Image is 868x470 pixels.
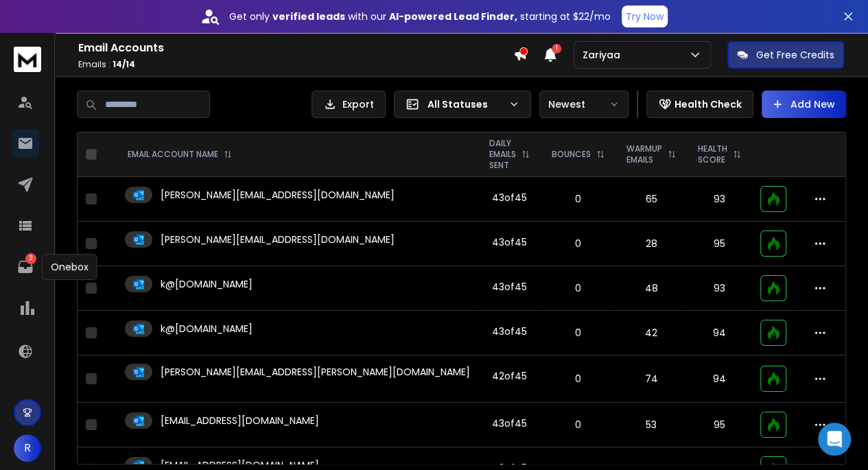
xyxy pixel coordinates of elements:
p: 2 [25,253,36,264]
div: 43 of 45 [492,325,527,338]
td: 94 [687,311,752,355]
button: R [14,434,41,462]
div: 43 of 45 [492,280,527,294]
a: 2 [12,253,39,281]
div: EMAIL ACCOUNT NAME [128,149,232,160]
p: 0 [549,326,607,340]
div: Open Intercom Messenger [818,423,851,456]
td: 95 [687,222,752,266]
td: 42 [615,311,687,355]
p: All Statuses [427,97,503,111]
p: 0 [549,418,607,432]
button: Get Free Credits [727,41,844,69]
td: 95 [687,403,752,447]
img: logo [14,47,41,72]
p: [PERSON_NAME][EMAIL_ADDRESS][DOMAIN_NAME] [161,188,395,202]
td: 48 [615,266,687,311]
h1: Email Accounts [78,40,513,56]
p: 0 [549,372,607,386]
p: [PERSON_NAME][EMAIL_ADDRESS][DOMAIN_NAME] [161,233,395,246]
p: 0 [549,237,607,250]
p: k@[DOMAIN_NAME] [161,322,253,336]
div: 43 of 45 [492,235,527,249]
button: Health Check [646,91,753,118]
p: [EMAIL_ADDRESS][DOMAIN_NAME] [161,414,319,427]
p: 0 [549,192,607,206]
td: 93 [687,266,752,311]
td: 94 [687,355,752,403]
div: 43 of 45 [492,416,527,430]
p: Try Now [626,10,664,23]
p: Zariyaa [583,48,626,62]
p: DAILY EMAILS SENT [489,138,516,171]
div: Onebox [42,254,97,280]
p: Get only with our starting at $22/mo [229,10,611,23]
button: Add New [762,91,846,118]
td: 65 [615,177,687,222]
div: 43 of 45 [492,191,527,204]
p: k@[DOMAIN_NAME] [161,277,253,291]
p: HEALTH SCORE [698,143,727,165]
td: 53 [615,403,687,447]
strong: AI-powered Lead Finder, [389,10,517,23]
span: 14 / 14 [113,58,135,70]
button: Export [312,91,386,118]
span: 1 [552,44,561,54]
p: [PERSON_NAME][EMAIL_ADDRESS][PERSON_NAME][DOMAIN_NAME] [161,365,470,379]
strong: verified leads [272,10,345,23]
button: Try Now [622,5,668,27]
p: Get Free Credits [756,48,834,62]
p: WARMUP EMAILS [626,143,662,165]
td: 74 [615,355,687,403]
button: Newest [539,91,629,118]
div: 42 of 45 [492,369,527,383]
p: Health Check [675,97,742,111]
td: 93 [687,177,752,222]
p: 0 [549,281,607,295]
p: BOUNCES [552,149,591,160]
td: 28 [615,222,687,266]
p: Emails : [78,59,513,70]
